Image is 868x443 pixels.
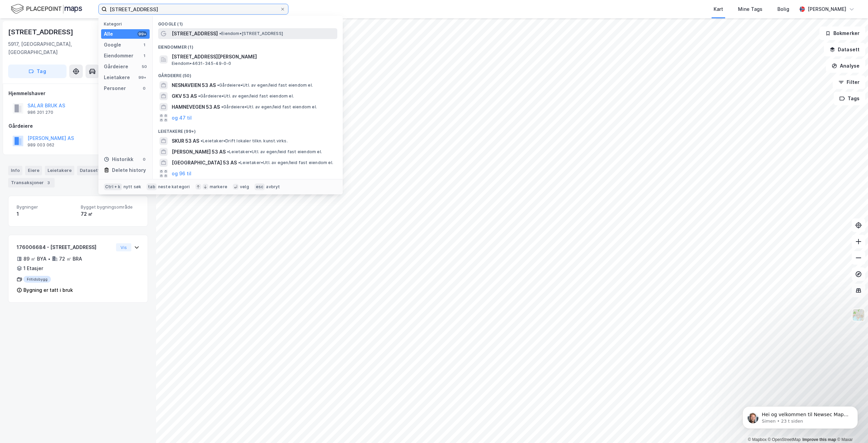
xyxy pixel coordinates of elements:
[227,149,322,155] span: Leietaker • Utl. av egen/leid fast eiendom el.
[27,110,53,115] div: 986 201 270
[834,92,865,105] button: Tags
[172,30,218,38] span: [STREET_ADDRESS]
[17,210,75,218] div: 1
[217,83,313,88] span: Gårdeiere • Utl. av egen/leid fast eiendom el.
[8,40,117,56] div: 5917, [GEOGRAPHIC_DATA], [GEOGRAPHIC_DATA]
[27,142,54,148] div: 989 003 062
[172,170,191,178] button: og 96 til
[81,204,139,210] span: Bygget bygningsområde
[803,437,836,442] a: Improve this map
[172,103,220,111] span: HAMNEVEGEN 53 AS
[23,264,43,272] div: 1 Etasjer
[104,84,126,92] div: Personer
[172,159,237,167] span: [GEOGRAPHIC_DATA] 53 AS
[104,41,121,49] div: Google
[81,210,139,218] div: 72 ㎡
[137,31,147,37] div: 99+
[210,184,227,190] div: markere
[714,5,723,13] div: Kart
[137,75,147,80] div: 99+
[141,157,147,162] div: 0
[227,149,229,154] span: •
[141,42,147,48] div: 1
[219,31,221,36] span: •
[141,64,147,69] div: 50
[8,122,148,130] div: Gårdeiere
[172,114,192,122] button: og 47 til
[201,138,203,143] span: •
[172,61,231,66] span: Eiendom • 4631-345-49-0-0
[153,16,343,28] div: Google (1)
[45,166,74,175] div: Leietakere
[45,179,52,186] div: 3
[141,86,147,91] div: 0
[8,65,67,78] button: Tag
[107,4,280,14] input: Søk på adresse, matrikkel, gårdeiere, leietakere eller personer
[826,59,865,73] button: Analyse
[17,204,75,210] span: Bygninger
[777,5,789,13] div: Bolig
[217,83,219,88] span: •
[768,437,801,442] a: OpenStreetMap
[23,286,73,294] div: Bygning er tatt i bruk
[104,21,150,26] div: Kategori
[104,73,130,82] div: Leietakere
[172,137,199,145] span: SKUR 53 AS
[116,243,131,251] button: Vis
[23,255,46,263] div: 89 ㎡ BYA
[8,166,22,175] div: Info
[141,53,147,58] div: 1
[819,26,865,40] button: Bokmerker
[266,184,280,190] div: avbryt
[198,93,294,99] span: Gårdeiere • Utl. av egen/leid fast eiendom el.
[153,68,343,80] div: Gårdeiere (50)
[254,183,265,190] div: esc
[852,308,865,321] img: Z
[172,92,197,100] span: GKV 53 AS
[112,166,146,174] div: Delete history
[153,39,343,51] div: Eiendommer (1)
[172,81,216,89] span: NESNAVEIEN 53 AS
[8,178,55,188] div: Transaksjoner
[198,93,200,99] span: •
[748,437,767,442] a: Mapbox
[59,255,82,263] div: 72 ㎡ BRA
[11,3,82,15] img: logo.f888ab2527a4732fd821a326f86c7f29.svg
[172,148,226,156] span: [PERSON_NAME] 53 AS
[48,256,51,262] div: •
[153,123,343,136] div: Leietakere (99+)
[808,5,846,13] div: [PERSON_NAME]
[238,160,240,165] span: •
[240,184,249,190] div: velg
[219,31,283,36] span: Eiendom • [STREET_ADDRESS]
[17,243,113,251] div: 176006684 - [STREET_ADDRESS]
[8,26,75,37] div: [STREET_ADDRESS]
[104,155,133,163] div: Historikk
[124,184,141,190] div: nytt søk
[221,104,223,109] span: •
[25,166,42,175] div: Eiere
[238,160,333,165] span: Leietaker • Utl. av egen/leid fast eiendom el.
[104,183,122,190] div: Ctrl + k
[732,392,868,440] iframe: Intercom notifications melding
[104,52,133,60] div: Eiendommer
[201,138,288,144] span: Leietaker • Drift lokaler tilkn. kunst.virks.
[104,63,128,71] div: Gårdeiere
[824,43,865,56] button: Datasett
[833,75,865,89] button: Filter
[147,183,157,190] div: tab
[158,184,190,190] div: neste kategori
[104,30,113,38] div: Alle
[77,166,102,175] div: Datasett
[172,53,335,61] span: [STREET_ADDRESS][PERSON_NAME]
[8,89,148,98] div: Hjemmelshaver
[738,5,762,13] div: Mine Tags
[221,104,317,110] span: Gårdeiere • Utl. av egen/leid fast eiendom el.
